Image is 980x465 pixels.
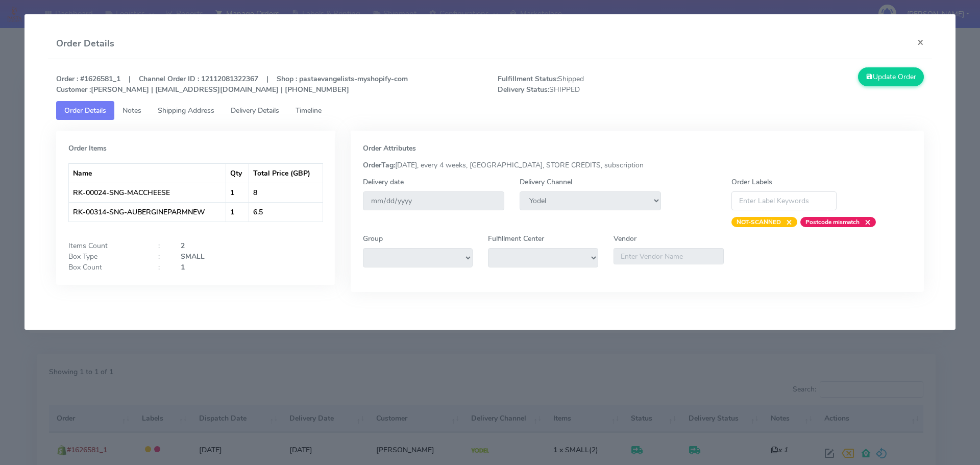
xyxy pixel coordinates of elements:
strong: 1 [181,262,185,272]
th: Name [69,163,226,183]
div: : [151,251,173,262]
td: 1 [226,183,249,202]
label: Vendor [614,233,636,244]
td: RK-00314-SNG-AUBERGINEPARMNEW [69,202,226,222]
div: [DATE], every 4 weeks, [GEOGRAPHIC_DATA], STORE CREDITS, subscription [355,160,920,170]
span: Delivery Details [231,106,279,115]
label: Order Labels [731,177,772,187]
ul: Tabs [56,101,924,120]
strong: OrderTag: [363,160,395,170]
input: Enter Label Keywords [731,191,837,210]
button: Close [909,29,932,56]
label: Group [363,233,383,244]
td: RK-00024-SNG-MACCHEESE [69,183,226,202]
label: Delivery Channel [520,177,572,187]
div: : [151,240,173,251]
span: Timeline [296,106,322,115]
div: Items Count [61,240,151,251]
strong: Fulfillment Status: [498,74,558,84]
td: 1 [226,202,249,222]
span: Order Details [64,106,106,115]
strong: Postcode mismatch [805,218,860,226]
strong: SMALL [181,252,205,261]
strong: Customer : [56,85,91,94]
div: Box Type [61,251,151,262]
span: × [781,217,792,227]
strong: NOT-SCANNED [737,218,781,226]
h4: Order Details [56,37,114,51]
th: Qty [226,163,249,183]
strong: Delivery Status: [498,85,549,94]
span: × [860,217,871,227]
span: Shipped SHIPPED [490,74,711,95]
td: 6.5 [249,202,323,222]
strong: Order Items [68,143,107,153]
td: 8 [249,183,323,202]
span: Notes [122,106,141,115]
strong: Order : #1626581_1 | Channel Order ID : 12112081322367 | Shop : pastaevangelists-myshopify-com [P... [56,74,408,94]
input: Enter Vendor Name [614,248,724,264]
label: Delivery date [363,177,404,187]
strong: Order Attributes [363,143,416,153]
strong: 2 [181,241,185,251]
span: Shipping Address [158,106,214,115]
div: : [151,262,173,273]
button: Update Order [858,67,924,86]
th: Total Price (GBP) [249,163,323,183]
label: Fulfillment Center [488,233,544,244]
div: Box Count [61,262,151,273]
